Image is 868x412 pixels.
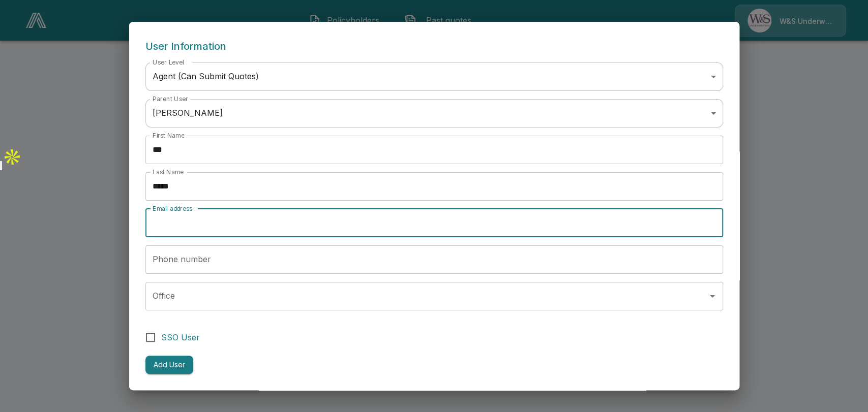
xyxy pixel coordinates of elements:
[153,204,192,213] label: Email address
[153,58,184,67] label: User Level
[153,168,184,176] label: Last Name
[153,131,184,140] label: First Name
[2,147,22,167] img: Apollo
[153,94,188,103] label: Parent User
[161,331,200,343] span: SSO User
[145,38,723,54] h6: User Information
[145,62,723,91] div: Agent (Can Submit Quotes)
[705,289,720,303] button: Open
[145,356,193,374] button: Add User
[145,99,723,128] div: [PERSON_NAME]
